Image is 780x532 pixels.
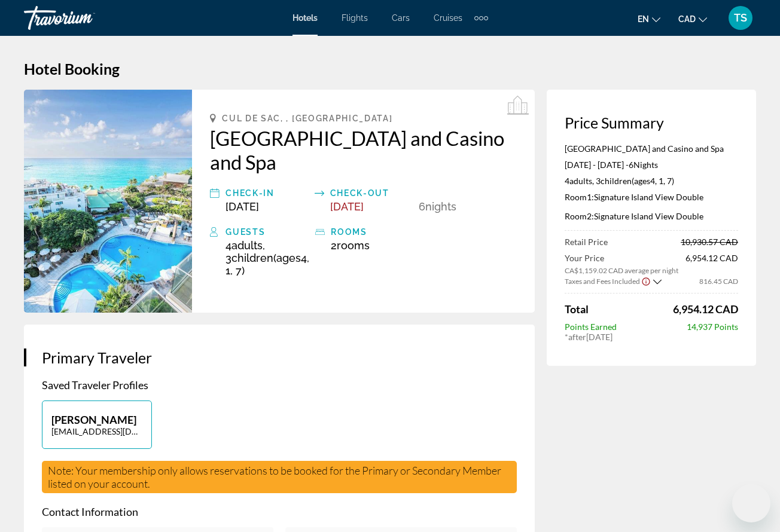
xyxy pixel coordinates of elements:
span: 4 [565,176,592,186]
a: Flights [342,13,368,23]
span: ages [634,176,650,186]
span: Nights [425,200,456,213]
span: CAD [678,14,696,24]
span: Retail Price [565,237,608,247]
p: [DATE] - [DATE] - [565,160,738,170]
p: Signature Island View Double [565,211,738,221]
h1: Hotel Booking [24,60,756,78]
span: 2: [565,211,594,221]
span: 6,954.12 CAD [685,253,738,275]
span: rooms [337,239,370,252]
a: Travorium [24,2,144,33]
span: ( 4, 1, 7) [601,176,674,186]
span: Nights [633,160,658,170]
span: Children [601,176,632,186]
div: Check-out [330,186,413,200]
span: 10,930.57 CAD [681,237,738,247]
div: rooms [331,225,413,239]
span: Children [231,252,273,264]
span: 816.45 CAD [699,277,738,286]
span: Cul De Sac, , [GEOGRAPHIC_DATA] [222,114,392,123]
span: [DATE] [330,200,364,213]
span: , 3 [226,239,309,277]
h3: Price Summary [565,114,738,132]
span: TS [734,12,747,24]
div: Guests [226,225,309,239]
span: Adults [569,176,592,186]
button: User Menu [725,5,756,30]
span: 2 [331,239,370,252]
p: Saved Traveler Profiles [42,378,517,392]
span: 6 [419,200,425,213]
span: ( 4, 1, 7) [226,252,309,277]
span: 14,937 Points [687,322,738,332]
span: after [568,332,586,342]
p: [EMAIL_ADDRESS][DOMAIN_NAME] [51,426,142,436]
p: Signature Island View Double [565,192,738,202]
span: 4 [226,239,263,252]
span: 6,954.12 CAD [673,302,738,316]
span: 1: [565,192,594,202]
button: Show Taxes and Fees disclaimer [641,276,651,286]
p: [GEOGRAPHIC_DATA] and Casino and Spa [565,143,738,154]
a: Hotels [292,13,318,23]
span: Note: Your membership only allows reservations to be booked for the Primary or Secondary Member l... [48,464,501,490]
div: Check-in [226,186,308,200]
p: Contact Information [42,505,517,518]
p: [PERSON_NAME] [51,413,142,426]
span: Your Price [565,253,678,263]
span: Points Earned [565,322,617,332]
span: [DATE] [226,200,259,213]
button: Show Taxes and Fees breakdown [565,275,662,287]
a: [GEOGRAPHIC_DATA] and Casino and Spa [210,126,517,174]
button: Change language [638,10,660,27]
h3: Primary Traveler [42,348,517,366]
img: Sonesta Maho Beach Resort and Casino and Spa [24,90,192,313]
a: Cruises [434,13,462,23]
span: , 3 [592,176,674,186]
button: [PERSON_NAME][EMAIL_ADDRESS][DOMAIN_NAME] [42,400,152,449]
a: Cars [392,13,410,23]
span: ages [276,252,301,264]
div: * [DATE] [565,332,738,342]
span: Adults [231,239,263,252]
span: Room [565,192,587,202]
span: en [638,14,649,24]
span: 6 [629,160,633,170]
button: Extra navigation items [474,8,488,27]
span: Total [565,302,589,316]
span: Room [565,211,587,221]
iframe: Button to launch messaging window [732,484,770,522]
span: CA$1,159.02 CAD average per night [565,266,678,275]
span: Taxes and Fees Included [565,277,640,286]
button: Change currency [678,10,707,27]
